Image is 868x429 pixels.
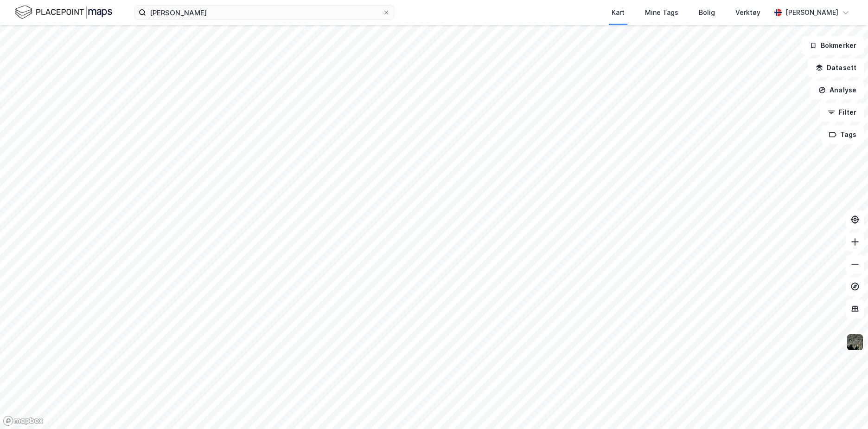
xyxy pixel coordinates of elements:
input: Søk på adresse, matrikkel, gårdeiere, leietakere eller personer [146,6,383,19]
div: [PERSON_NAME] [785,7,838,18]
button: Filter [820,103,864,122]
button: Datasett [808,58,864,77]
div: Mine Tags [645,7,678,18]
div: Kontrollprogram for chat [822,384,868,429]
a: Mapbox homepage [3,416,44,426]
img: 9k= [846,333,864,351]
div: Bolig [699,7,715,18]
div: Kart [612,7,625,18]
iframe: Chat Widget [822,384,868,429]
img: logo.f888ab2527a4732fd821a326f86c7f29.svg [15,4,112,20]
button: Analyse [811,81,864,99]
button: Tags [821,125,864,144]
div: Verktøy [735,7,760,18]
button: Bokmerker [802,36,864,55]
